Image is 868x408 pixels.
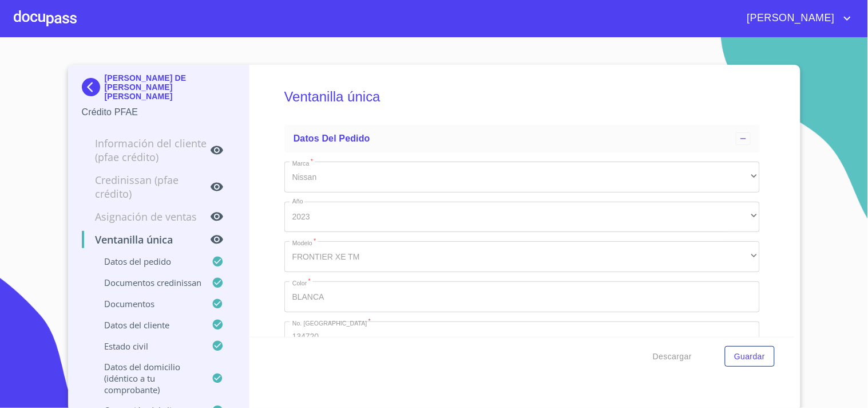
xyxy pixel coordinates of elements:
[734,350,765,364] span: Guardar
[284,73,760,120] h5: Ventanilla única
[82,361,212,395] p: Datos del domicilio (idéntico a tu comprobante)
[82,210,211,223] p: Asignación de Ventas
[82,173,211,201] p: Credinissan (PFAE crédito)
[82,298,212,309] p: Documentos
[653,350,692,364] span: Descargar
[82,256,212,267] p: Datos del pedido
[284,125,760,152] div: Datos del pedido
[725,346,774,367] button: Guardar
[648,346,696,367] button: Descargar
[82,136,211,164] p: Información del cliente (PFAE crédito)
[105,73,236,101] p: [PERSON_NAME] DE [PERSON_NAME] [PERSON_NAME]
[284,162,760,193] div: Nissan
[294,134,370,143] span: Datos del pedido
[82,319,212,331] p: Datos del cliente
[284,202,760,233] div: 2023
[82,277,212,288] p: Documentos CrediNissan
[739,9,854,28] button: account of current user
[82,233,211,246] p: Ventanilla única
[284,241,760,272] div: FRONTIER XE TM
[739,9,841,28] span: [PERSON_NAME]
[82,105,236,119] p: Crédito PFAE
[82,340,212,352] p: Estado civil
[82,73,236,105] div: [PERSON_NAME] DE [PERSON_NAME] [PERSON_NAME]
[82,78,105,96] img: Docupass spot blue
